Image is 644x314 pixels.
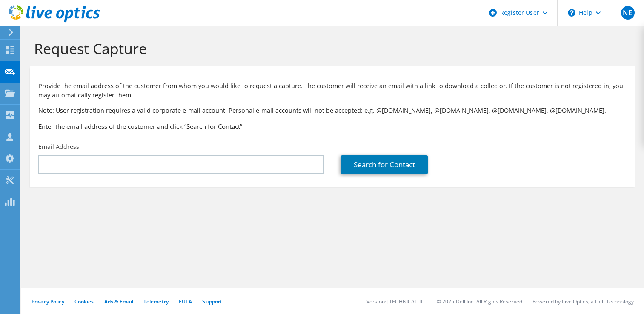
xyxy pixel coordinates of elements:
[341,155,428,174] a: Search for Contact
[38,81,627,100] p: Provide the email address of the customer from whom you would like to request a capture. The cust...
[74,298,94,305] a: Cookies
[38,143,79,151] label: Email Address
[568,9,575,17] svg: \n
[38,122,627,131] h3: Enter the email address of the customer and click “Search for Contact”.
[179,298,192,305] a: EULA
[143,298,169,305] a: Telemetry
[532,298,634,305] li: Powered by Live Optics, a Dell Technology
[34,40,627,57] h1: Request Capture
[621,6,635,20] span: NE
[104,298,133,305] a: Ads & Email
[38,106,627,115] p: Note: User registration requires a valid corporate e-mail account. Personal e-mail accounts will ...
[202,298,222,305] a: Support
[437,298,522,305] li: © 2025 Dell Inc. All Rights Reserved
[31,298,64,305] a: Privacy Policy
[366,298,426,305] li: Version: [TECHNICAL_ID]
